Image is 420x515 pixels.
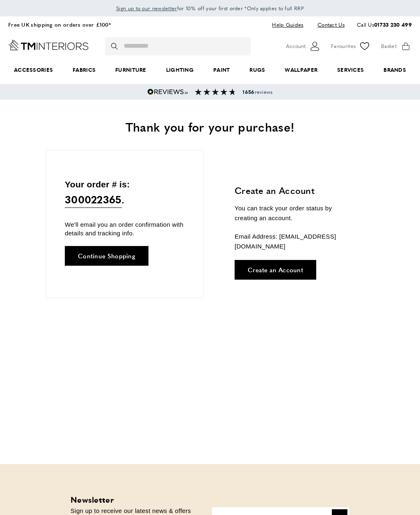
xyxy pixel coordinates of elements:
[242,89,272,95] span: reviews
[126,118,294,135] span: Thank you for your purchase!
[78,253,135,259] span: Continue Shopping
[8,21,111,28] a: Free UK shipping on orders over £100*
[147,89,188,95] img: Reviews.io 5 stars
[374,57,416,82] a: Brands
[286,42,306,50] span: Account
[195,89,236,95] img: Reviews section
[374,21,412,28] a: 01733 230 499
[203,57,240,82] a: Paint
[275,57,327,82] a: Wallpaper
[71,493,114,505] strong: Newsletter
[266,19,309,30] a: Help Guides
[63,57,105,82] a: Fabrics
[235,232,356,251] p: Email Address: [EMAIL_ADDRESS][DOMAIN_NAME]
[331,42,356,50] span: Favourites
[65,178,185,208] p: Your order # is: .
[242,88,254,96] strong: 1656
[4,57,63,82] span: Accessories
[116,5,304,12] span: for 10% off your first order *Only applies to full RRP
[116,5,177,12] span: Sign up to our newsletter
[248,267,303,273] span: Create an Account
[327,57,374,82] a: Services
[286,40,321,52] button: Customer Account
[65,191,122,208] span: 300022365
[65,246,148,266] a: Continue Shopping
[357,21,412,29] p: Call Us
[331,40,371,52] a: Favourites
[116,4,177,12] a: Sign up to our newsletter
[156,57,203,82] a: Lighting
[8,40,89,50] a: Go to Home page
[65,220,185,237] p: We'll email you an order confirmation with details and tracking info.
[105,57,156,82] a: Furniture
[240,57,275,82] a: Rugs
[235,260,316,280] a: Create an Account
[111,37,119,55] button: Search
[311,19,345,30] a: Contact Us
[235,203,356,223] p: You can track your order status by creating an account.
[235,184,356,197] h3: Create an Account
